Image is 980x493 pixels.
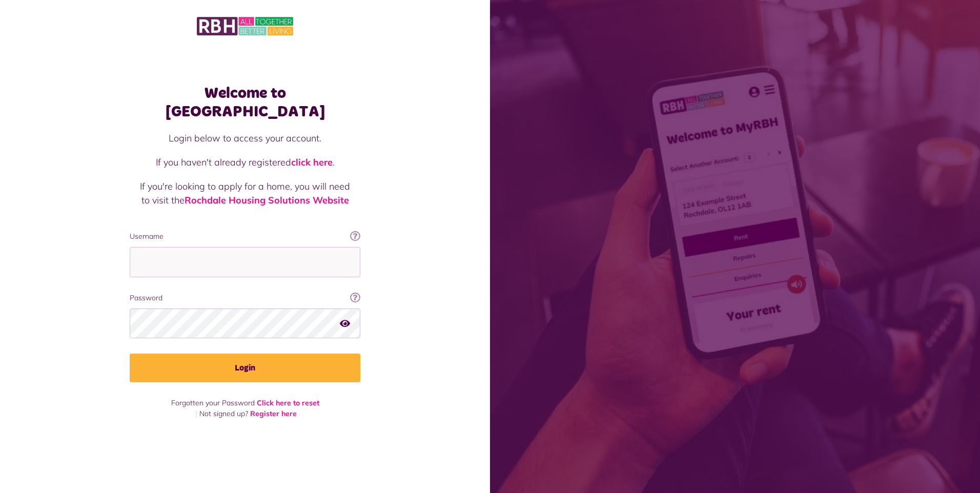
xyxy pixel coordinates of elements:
[140,155,350,169] p: If you haven't already registered .
[171,398,255,407] span: Forgotten your Password
[140,179,350,207] p: If you're looking to apply for a home, you will need to visit the
[130,84,360,121] h1: Welcome to [GEOGRAPHIC_DATA]
[130,231,360,242] label: Username
[140,131,350,145] p: Login below to access your account.
[291,156,333,168] a: click here
[199,409,248,418] span: Not signed up?
[130,293,360,303] label: Password
[257,398,319,407] a: Click here to reset
[197,15,293,37] img: MyRBH
[185,194,349,206] a: Rochdale Housing Solutions Website
[250,409,297,418] a: Register here
[130,354,360,382] button: Login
